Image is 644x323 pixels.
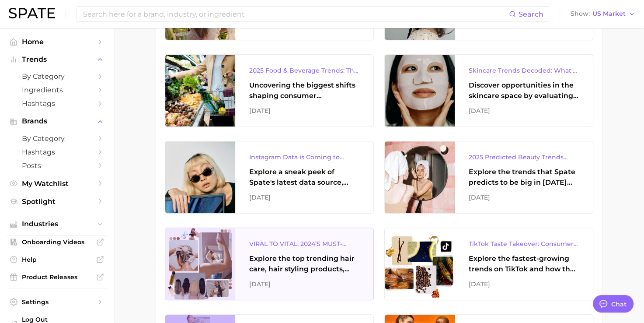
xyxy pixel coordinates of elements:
[7,132,107,145] a: by Category
[7,97,107,110] a: Hashtags
[469,253,579,274] div: Explore the fastest-growing trends on TikTok and how they reveal consumers' growing preferences.
[22,273,92,281] span: Product Releases
[249,239,359,249] div: VIRAL TO VITAL: 2024’S MUST-KNOW HAIR TRENDS ON TIKTOK
[469,167,579,188] div: Explore the trends that Spate predicts to be big in [DATE] across the skin, hair, makeup, body, a...
[384,228,593,300] a: TikTok Taste Takeover: Consumers' Favorite FlavorsExplore the fastest-growing trends on TikTok an...
[7,270,107,284] a: Product Releases
[7,195,107,208] a: Spotlight
[7,53,107,66] button: Trends
[384,141,593,214] a: 2025 Predicted Beauty Trends ReportExplore the trends that Spate predicts to be big in [DATE] acr...
[249,192,359,203] div: [DATE]
[22,256,92,263] span: Help
[7,218,107,231] button: Industries
[22,72,92,81] span: by Category
[22,56,92,63] span: Trends
[249,80,359,101] div: Uncovering the biggest shifts shaping consumer preferences.
[9,8,55,18] img: SPATE
[469,192,579,203] div: [DATE]
[469,105,579,116] div: [DATE]
[82,7,509,21] input: Search here for a brand, industry, or ingredient
[22,179,92,188] span: My Watchlist
[7,177,107,190] a: My Watchlist
[469,65,579,76] div: Skincare Trends Decoded: What's Popular According to Google Search & TikTok
[568,8,637,20] button: ShowUS Market
[571,11,590,16] span: Show
[469,152,579,162] div: 2025 Predicted Beauty Trends Report
[7,35,107,49] a: Home
[22,298,92,306] span: Settings
[249,105,359,116] div: [DATE]
[7,115,107,128] button: Brands
[249,152,359,162] div: Instagram Data is Coming to Spate
[7,159,107,172] a: Posts
[592,11,626,16] span: US Market
[22,148,92,156] span: Hashtags
[7,253,107,266] a: Help
[469,80,579,101] div: Discover opportunities in the skincare space by evaluating the face product and face concerns dri...
[469,239,579,249] div: TikTok Taste Takeover: Consumers' Favorite Flavors
[22,238,92,246] span: Onboarding Videos
[22,220,92,228] span: Industries
[7,70,107,83] a: by Category
[7,295,107,309] a: Settings
[7,83,107,97] a: Ingredients
[22,86,92,94] span: Ingredients
[469,279,579,289] div: [DATE]
[22,161,92,170] span: Posts
[249,167,359,188] div: Explore a sneak peek of Spate's latest data source, Instagram, through this spotlight report.
[22,197,92,206] span: Spotlight
[22,117,92,125] span: Brands
[249,65,359,76] div: 2025 Food & Beverage Trends: The Biggest Trends According to TikTok & Google Search
[7,235,107,249] a: Onboarding Videos
[22,99,92,108] span: Hashtags
[165,54,374,127] a: 2025 Food & Beverage Trends: The Biggest Trends According to TikTok & Google SearchUncovering the...
[7,145,107,159] a: Hashtags
[165,141,374,214] a: Instagram Data is Coming to SpateExplore a sneak peek of Spate's latest data source, Instagram, t...
[384,54,593,127] a: Skincare Trends Decoded: What's Popular According to Google Search & TikTokDiscover opportunities...
[22,134,92,143] span: by Category
[165,228,374,300] a: VIRAL TO VITAL: 2024’S MUST-KNOW HAIR TRENDS ON TIKTOKExplore the top trending hair care, hair st...
[22,38,92,46] span: Home
[519,10,543,18] span: Search
[249,279,359,289] div: [DATE]
[249,253,359,274] div: Explore the top trending hair care, hair styling products, and hair colors driving the TikTok hai...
